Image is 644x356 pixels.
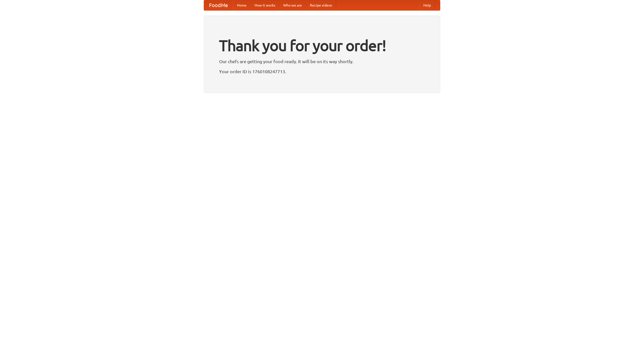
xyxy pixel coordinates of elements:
h1: Thank you for your order! [219,33,425,58]
a: Who we are [279,0,306,10]
a: Recipe videos [306,0,336,10]
a: Help [419,0,435,10]
p: Our chefs are getting your food ready. It will be on its way shortly. [219,58,425,65]
a: Home [233,0,251,10]
p: Your order ID is 1760108247713. [219,68,425,75]
a: How it works [251,0,279,10]
a: FoodMe [204,0,233,10]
